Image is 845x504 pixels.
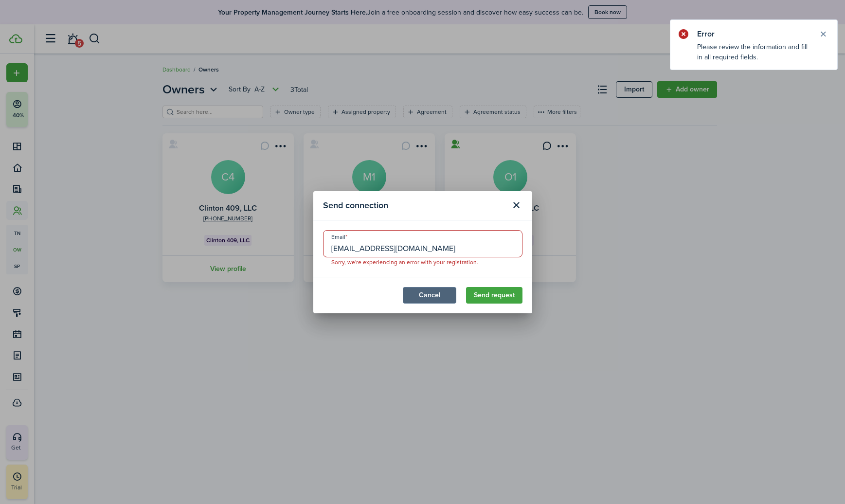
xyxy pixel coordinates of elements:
notify-title: Error [697,28,809,40]
button: Close notify [816,27,830,41]
button: Send request [466,287,522,304]
span: Sorry, we're experiencing an error with your registration. [324,257,486,267]
modal-title: Send connection [323,196,506,215]
button: Close modal [508,197,525,214]
button: Cancel [403,287,456,304]
notify-body: Please review the information and fill in all required fields. [670,42,837,70]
